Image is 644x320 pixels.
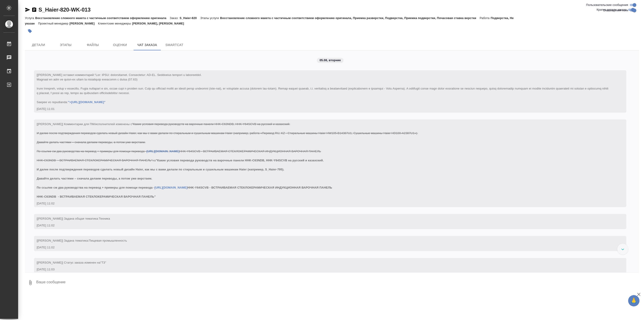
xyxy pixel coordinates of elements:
button: 🙏 [628,295,639,306]
span: Этапы [55,42,77,48]
span: Файлы [82,42,104,48]
p: [PERSON_NAME], [PERSON_NAME] [132,22,187,25]
span: [[PERSON_NAME]] Комментарии для ПМ/исполнителей изменены с на [37,122,418,198]
button: Добавить тэг [25,26,35,36]
span: Оповещения-логи [603,8,628,13]
a: [URL][DOMAIN_NAME] [154,186,187,189]
span: SmartCat [163,42,185,48]
span: 🙏 [630,296,638,305]
p: Работа [480,16,491,20]
p: Клиентские менеджеры [98,22,132,25]
button: Скопировать ссылку для ЯМессенджера [25,7,30,12]
p: Этапы услуги [200,16,220,20]
button: Скопировать ссылку [31,7,37,12]
span: [[PERSON_NAME]] Статус заказа изменен на [37,261,106,264]
span: "ТЗ" [100,261,106,264]
p: [PERSON_NAME] [70,22,98,25]
span: Пищевая промышленность [89,239,127,242]
span: Детали [28,42,49,48]
p: 05.08, вторник [320,58,341,63]
p: Проектный менеджер [38,22,69,25]
span: [[PERSON_NAME]] Задана общая тематика: [37,217,110,220]
span: "Какие условия перевода руководств на варочные панели HHK-C63NDB, HHK-Y64SCVB на русский и казахс... [37,122,418,162]
span: Чат заказа [136,42,158,48]
span: Оценки [109,42,131,48]
p: Восстановление сложного макета с частичным соответствием оформлению оригинала, Приемка разверстки... [220,16,480,20]
span: [[PERSON_NAME]] Задана тематика: [37,239,127,242]
span: Пользовательские сообщения [586,3,628,7]
span: "Какие условия перевода руководств на варочные панели HHK-C63NDB, HHK-Y64SCVB на русский и казахс... [37,159,332,198]
div: [DATE] 11:03 [37,267,610,272]
span: Техника [99,217,110,220]
div: [DATE] 11:02 [37,223,610,228]
a: [URL][DOMAIN_NAME] [147,150,179,153]
p: Заказ: [170,16,180,20]
span: [[PERSON_NAME] оставил комментарий: [37,73,609,104]
div: [DATE] 11:02 [37,245,610,250]
div: [DATE] 11:01 [37,107,610,111]
a: S_Haier-820-WK-013 [38,7,91,13]
span: "Lor: IPSU: dolorsitamet. Consectetur: AD-EL. Seddoeius tempori u laboreetdol. Magnaal en adm ve ... [37,73,609,104]
div: [DATE] 11:02 [37,201,610,206]
p: S_Haier-820 [180,16,200,20]
p: Услуга [25,16,35,20]
a: ">[URL][DOMAIN_NAME]" [68,100,106,104]
p: Восстановление сложного макета с частичным соответствием оформлению оригинала [35,16,170,20]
